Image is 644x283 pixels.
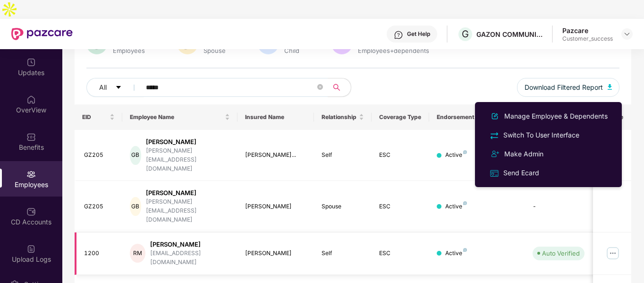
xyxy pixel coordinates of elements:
div: ESC [379,249,422,258]
th: Coverage Type [372,104,429,130]
img: svg+xml;base64,PHN2ZyB4bWxucz0iaHR0cDovL3d3dy53My5vcmcvMjAwMC9zdmciIHdpZHRoPSI4IiBoZWlnaHQ9IjgiIH... [463,201,467,205]
div: Employees+dependents [356,47,431,54]
div: Active [445,202,467,211]
div: Employees [111,47,147,54]
span: Relationship [322,113,357,121]
div: ESC [379,202,422,211]
div: [PERSON_NAME] [245,249,307,258]
div: [PERSON_NAME] [150,240,230,249]
img: svg+xml;base64,PHN2ZyBpZD0iRHJvcGRvd24tMzJ4MzIiIHhtbG5zPSJodHRwOi8vd3d3LnczLm9yZy8yMDAwL3N2ZyIgd2... [623,30,631,38]
div: GB [130,197,141,216]
span: G [462,28,469,40]
img: svg+xml;base64,PHN2ZyB4bWxucz0iaHR0cDovL3d3dy53My5vcmcvMjAwMC9zdmciIHhtbG5zOnhsaW5rPSJodHRwOi8vd3... [608,84,612,90]
div: Send Ecard [501,168,541,178]
div: [EMAIL_ADDRESS][DOMAIN_NAME] [150,249,230,267]
img: svg+xml;base64,PHN2ZyBpZD0iRW1wbG95ZWVzIiB4bWxucz0iaHR0cDovL3d3dy53My5vcmcvMjAwMC9zdmciIHdpZHRoPS... [26,170,36,179]
img: svg+xml;base64,PHN2ZyB4bWxucz0iaHR0cDovL3d3dy53My5vcmcvMjAwMC9zdmciIHhtbG5zOnhsaW5rPSJodHRwOi8vd3... [489,111,500,122]
img: manageButton [605,246,620,261]
div: Spouse [322,202,364,211]
img: svg+xml;base64,PHN2ZyBpZD0iQ0RfQWNjb3VudHMiIGRhdGEtbmFtZT0iQ0QgQWNjb3VudHMiIHhtbG5zPSJodHRwOi8vd3... [26,207,36,216]
div: Pazcare [562,26,613,35]
div: Get Help [407,30,430,38]
div: [PERSON_NAME] [146,137,230,146]
img: svg+xml;base64,PHN2ZyB4bWxucz0iaHR0cDovL3d3dy53My5vcmcvMjAwMC9zdmciIHdpZHRoPSIxNiIgaGVpZ2h0PSIxNi... [489,168,500,179]
th: Employee Name [122,104,237,130]
div: [PERSON_NAME] [245,202,307,211]
span: Download Filtered Report [525,82,603,93]
img: svg+xml;base64,PHN2ZyB4bWxucz0iaHR0cDovL3d3dy53My5vcmcvMjAwMC9zdmciIHdpZHRoPSI4IiBoZWlnaHQ9IjgiIH... [463,248,467,252]
img: svg+xml;base64,PHN2ZyBpZD0iSG9tZSIgeG1sbnM9Imh0dHA6Ly93d3cudzMub3JnLzIwMDAvc3ZnIiB3aWR0aD0iMjAiIG... [26,95,36,104]
div: Customer_success [562,35,613,43]
div: [PERSON_NAME]... [245,151,307,160]
th: Relationship [314,104,372,130]
div: RM [130,244,145,263]
div: [PERSON_NAME] [146,189,230,197]
div: [PERSON_NAME][EMAIL_ADDRESS][DOMAIN_NAME] [146,146,230,173]
th: Insured Name [237,104,314,130]
div: Make Admin [502,149,545,159]
th: EID [75,104,123,130]
div: GAZON COMMUNICATIONS INDIA LIMITED [476,30,542,39]
span: search [328,84,346,91]
img: New Pazcare Logo [11,28,73,40]
span: Employee Name [130,113,223,121]
div: Active [445,151,467,160]
div: Switch To User Interface [501,130,581,140]
button: Allcaret-down [86,78,144,97]
div: GZ205 [84,202,115,211]
div: 1200 [84,249,115,258]
div: [PERSON_NAME][EMAIL_ADDRESS][DOMAIN_NAME] [146,197,230,224]
span: caret-down [115,84,122,92]
div: Spouse [202,47,228,54]
img: svg+xml;base64,PHN2ZyBpZD0iSGVscC0zMngzMiIgeG1sbnM9Imh0dHA6Ly93d3cudzMub3JnLzIwMDAvc3ZnIiB3aWR0aD... [394,30,403,40]
img: svg+xml;base64,PHN2ZyBpZD0iVXBsb2FkX0xvZ3MiIGRhdGEtbmFtZT0iVXBsb2FkIExvZ3MiIHhtbG5zPSJodHRwOi8vd3... [26,244,36,254]
div: Self [322,249,364,258]
img: svg+xml;base64,PHN2ZyBpZD0iQmVuZWZpdHMiIHhtbG5zPSJodHRwOi8vd3d3LnczLm9yZy8yMDAwL3N2ZyIgd2lkdGg9Ij... [26,132,36,142]
img: svg+xml;base64,PHN2ZyB4bWxucz0iaHR0cDovL3d3dy53My5vcmcvMjAwMC9zdmciIHdpZHRoPSI4IiBoZWlnaHQ9IjgiIH... [463,150,467,154]
img: svg+xml;base64,PHN2ZyB4bWxucz0iaHR0cDovL3d3dy53My5vcmcvMjAwMC9zdmciIHdpZHRoPSIyNCIgaGVpZ2h0PSIyNC... [489,148,500,160]
img: svg+xml;base64,PHN2ZyB4bWxucz0iaHR0cDovL3d3dy53My5vcmcvMjAwMC9zdmciIHdpZHRoPSIyNCIgaGVpZ2h0PSIyNC... [489,130,500,141]
button: Download Filtered Report [517,78,620,97]
div: Child [282,47,301,54]
img: svg+xml;base64,PHN2ZyBpZD0iVXBkYXRlZCIgeG1sbnM9Imh0dHA6Ly93d3cudzMub3JnLzIwMDAvc3ZnIiB3aWR0aD0iMj... [26,58,36,67]
span: close-circle [317,84,323,90]
div: Self [322,151,364,160]
div: Auto Verified [542,249,580,258]
div: Endorsement Status [437,113,517,121]
span: close-circle [317,83,323,92]
td: - [525,181,592,232]
div: Manage Employee & Dependents [502,111,610,121]
div: ESC [379,151,422,160]
span: All [99,82,107,93]
div: GZ205 [84,151,115,160]
div: GB [130,146,141,165]
span: EID [82,113,108,121]
button: search [328,78,351,97]
div: Active [445,249,467,258]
